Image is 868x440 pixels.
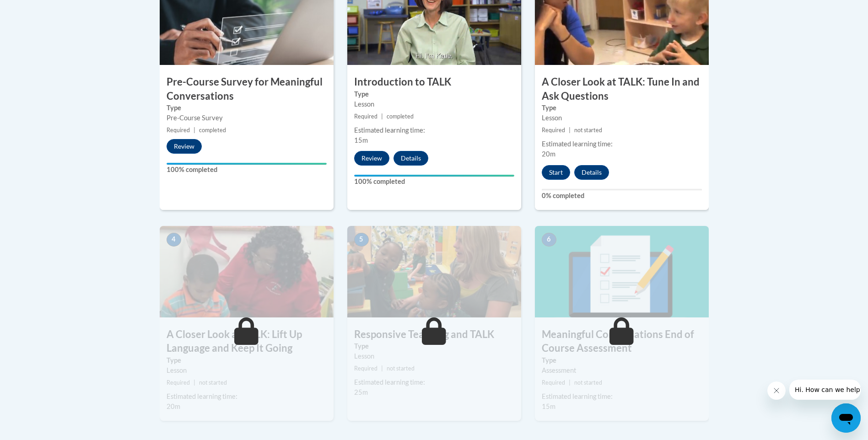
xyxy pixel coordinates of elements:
img: Course Image [347,226,521,317]
img: Course Image [160,226,334,317]
label: 100% completed [167,165,327,175]
span: Required [167,127,190,134]
span: 25m [354,388,368,396]
h3: Meaningful Conversations End of Course Assessment [535,327,709,356]
div: Estimated learning time: [354,377,514,387]
img: Course Image [535,226,709,317]
span: not started [574,379,602,386]
button: Review [167,139,202,154]
iframe: Message from company [789,380,861,400]
span: 5 [354,233,369,247]
span: Required [542,379,565,386]
label: Type [542,355,702,365]
div: Estimated learning time: [167,392,327,402]
h3: Pre-Course Survey for Meaningful Conversations [160,75,334,103]
button: Details [394,151,428,166]
span: not started [199,379,227,386]
span: 15m [354,136,368,144]
div: Pre-Course Survey [167,113,327,123]
div: Your progress [354,175,514,177]
label: Type [354,341,514,351]
span: | [194,379,195,386]
span: 20m [167,402,180,410]
div: Lesson [354,351,514,361]
iframe: Close message [767,381,786,400]
label: Type [167,103,327,113]
label: 100% completed [354,177,514,187]
span: Required [354,365,377,372]
span: Hi. How can we help? [5,6,74,14]
span: | [381,113,383,120]
span: 4 [167,233,181,247]
button: Start [542,165,570,180]
span: not started [387,365,415,372]
div: Lesson [167,365,327,376]
span: | [194,127,195,134]
iframe: Button to launch messaging window [831,403,861,433]
span: | [569,127,571,134]
label: Type [354,89,514,99]
span: | [569,379,571,386]
div: Your progress [167,163,327,165]
span: completed [199,127,226,134]
span: completed [387,113,414,120]
span: | [381,365,383,372]
button: Review [354,151,389,166]
div: Estimated learning time: [542,139,702,149]
button: Details [574,165,609,180]
h3: Responsive Teaching and TALK [347,327,521,342]
label: Type [167,355,327,365]
span: 6 [542,233,556,247]
div: Lesson [354,99,514,109]
div: Assessment [542,365,702,376]
div: Lesson [542,113,702,123]
span: Required [167,379,190,386]
h3: Introduction to TALK [347,75,521,89]
label: 0% completed [542,191,702,201]
div: Estimated learning time: [354,125,514,135]
div: Estimated learning time: [542,392,702,402]
span: 15m [542,402,555,410]
span: Required [354,113,377,120]
h3: A Closer Look at TALK: Lift Up Language and Keep It Going [160,327,334,356]
span: Required [542,127,565,134]
span: 20m [542,150,555,158]
h3: A Closer Look at TALK: Tune In and Ask Questions [535,75,709,103]
span: not started [574,127,602,134]
label: Type [542,103,702,113]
